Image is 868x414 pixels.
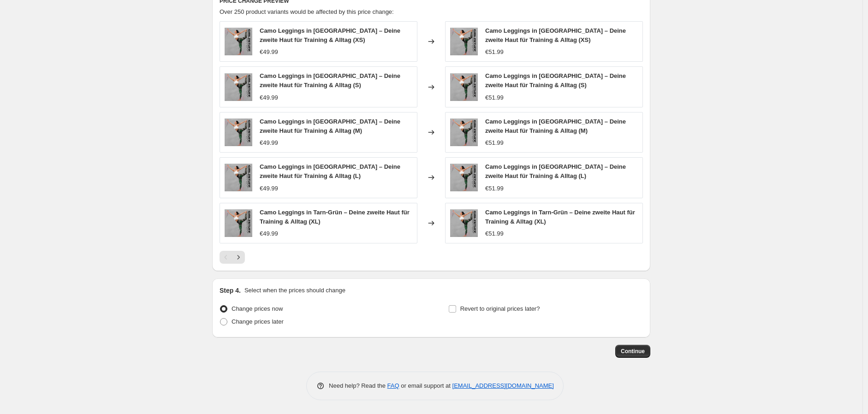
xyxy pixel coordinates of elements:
[232,251,245,264] button: Next
[220,286,241,295] h2: Step 4.
[232,305,283,312] span: Change prices now
[485,72,626,89] span: Camo Leggings in [GEOGRAPHIC_DATA] – Deine zweite Haut für Training & Alltag (S)
[260,118,400,134] span: Camo Leggings in [GEOGRAPHIC_DATA] – Deine zweite Haut für Training & Alltag (M)
[387,382,399,389] a: FAQ
[225,73,252,101] img: girlzstuff-camo-Leggings_2_80x.jpg
[260,138,278,148] div: €49.99
[460,305,540,312] span: Revert to original prices later?
[399,382,452,389] span: or email support at
[621,348,645,355] span: Continue
[244,286,345,295] p: Select when the prices should change
[485,229,504,238] div: €51.99
[225,118,252,146] img: girlzstuff-camo-Leggings_2_80x.jpg
[485,209,635,225] span: Camo Leggings in Tarn-Grün – Deine zweite Haut für Training & Alltag (XL)
[485,93,504,102] div: €51.99
[260,163,400,179] span: Camo Leggings in [GEOGRAPHIC_DATA] – Deine zweite Haut für Training & Alltag (L)
[260,72,400,89] span: Camo Leggings in [GEOGRAPHIC_DATA] – Deine zweite Haut für Training & Alltag (S)
[220,8,394,15] span: Over 250 product variants would be affected by this price change:
[260,229,278,238] div: €49.99
[260,27,400,43] span: Camo Leggings in [GEOGRAPHIC_DATA] – Deine zweite Haut für Training & Alltag (XS)
[232,318,284,325] span: Change prices later
[450,28,478,55] img: girlzstuff-camo-Leggings_2_80x.jpg
[225,209,252,237] img: girlzstuff-camo-Leggings_2_80x.jpg
[615,345,650,358] button: Continue
[225,28,252,55] img: girlzstuff-camo-Leggings_2_80x.jpg
[220,251,245,264] nav: Pagination
[450,73,478,101] img: girlzstuff-camo-Leggings_2_80x.jpg
[260,209,410,225] span: Camo Leggings in Tarn-Grün – Deine zweite Haut für Training & Alltag (XL)
[450,209,478,237] img: girlzstuff-camo-Leggings_2_80x.jpg
[485,27,626,43] span: Camo Leggings in [GEOGRAPHIC_DATA] – Deine zweite Haut für Training & Alltag (XS)
[450,164,478,191] img: girlzstuff-camo-Leggings_2_80x.jpg
[485,184,504,193] div: €51.99
[485,47,504,57] div: €51.99
[485,138,504,148] div: €51.99
[260,93,278,102] div: €49.99
[329,382,387,389] span: Need help? Read the
[450,118,478,146] img: girlzstuff-camo-Leggings_2_80x.jpg
[225,164,252,191] img: girlzstuff-camo-Leggings_2_80x.jpg
[260,47,278,57] div: €49.99
[260,184,278,193] div: €49.99
[485,163,626,179] span: Camo Leggings in [GEOGRAPHIC_DATA] – Deine zweite Haut für Training & Alltag (L)
[452,382,554,389] a: [EMAIL_ADDRESS][DOMAIN_NAME]
[485,118,626,134] span: Camo Leggings in [GEOGRAPHIC_DATA] – Deine zweite Haut für Training & Alltag (M)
